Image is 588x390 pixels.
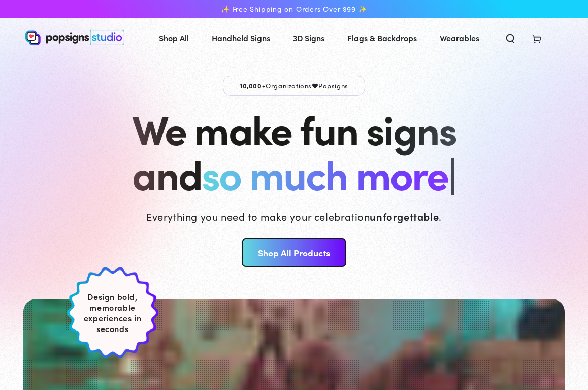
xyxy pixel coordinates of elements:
span: Handheld Signs [212,31,270,45]
span: Shop All [159,31,189,45]
p: Everything you need to make your celebration . [146,209,442,223]
a: Wearables [432,24,487,51]
span: Flags & Backdrops [347,31,417,45]
span: Wearables [440,31,479,45]
a: Shop All Products [242,238,346,267]
span: 3D Signs [293,31,324,45]
a: 3D Signs [285,24,332,51]
span: 10,000+ [240,81,266,90]
span: so much more [202,144,448,201]
img: Popsigns Studio [25,30,124,45]
a: Flags & Backdrops [340,24,424,51]
a: Handheld Signs [204,24,278,51]
strong: unforgettable [370,209,439,223]
p: Organizations Popsigns [223,76,365,96]
h1: We make fun signs and [132,106,456,195]
a: Shop All [151,24,197,51]
span: | [448,144,455,201]
span: ✨ Free Shipping on Orders Over $99 ✨ [221,5,367,14]
summary: Search our site [497,26,524,49]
